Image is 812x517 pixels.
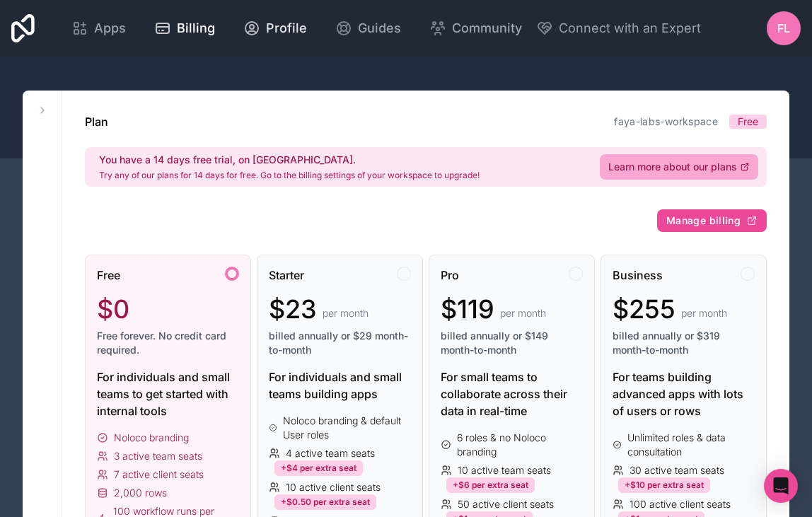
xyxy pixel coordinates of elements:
[627,431,755,459] span: Unlimited roles & data consultation
[114,467,204,482] span: 7 active client seats
[681,306,727,320] span: per month
[60,13,137,44] a: Apps
[97,267,120,284] span: Free
[177,18,215,38] span: Billing
[630,497,731,511] span: 100 active client seats
[657,209,767,232] button: Manage billing
[441,295,494,323] span: $119
[446,477,535,493] div: +$6 per extra seat
[418,13,533,44] a: Community
[269,329,411,357] span: billed annually or $29 month-to-month
[97,329,239,357] span: Free forever. No credit card required.
[608,160,737,174] span: Learn more about our plans
[764,469,798,503] div: Open Intercom Messenger
[114,449,202,463] span: 3 active team seats
[457,431,583,459] span: 6 roles & no Noloco branding
[269,295,317,323] span: $23
[441,368,583,419] div: For small teams to collaborate across their data in real-time
[441,329,583,357] span: billed annually or $149 month-to-month
[286,480,381,494] span: 10 active client seats
[286,446,375,460] span: 4 active team seats
[458,497,554,511] span: 50 active client seats
[536,18,701,38] button: Connect with an Expert
[99,153,480,167] h2: You have a 14 days free trial, on [GEOGRAPHIC_DATA].
[458,463,551,477] span: 10 active team seats
[777,20,790,37] span: FL
[99,170,480,181] p: Try any of our plans for 14 days for free. Go to the billing settings of your workspace to upgrade!
[274,460,363,476] div: +$4 per extra seat
[559,18,701,38] span: Connect with an Expert
[97,295,129,323] span: $0
[269,267,304,284] span: Starter
[274,494,376,510] div: +$0.50 per extra seat
[358,18,401,38] span: Guides
[613,267,663,284] span: Business
[600,154,758,180] a: Learn more about our plans
[114,486,167,500] span: 2,000 rows
[266,18,307,38] span: Profile
[738,115,758,129] span: Free
[143,13,226,44] a: Billing
[269,368,411,402] div: For individuals and small teams building apps
[94,18,126,38] span: Apps
[85,113,108,130] h1: Plan
[613,295,675,323] span: $255
[323,306,369,320] span: per month
[97,368,239,419] div: For individuals and small teams to get started with internal tools
[613,329,755,357] span: billed annually or $319 month-to-month
[613,368,755,419] div: For teams building advanced apps with lots of users or rows
[452,18,522,38] span: Community
[114,431,189,445] span: Noloco branding
[618,477,710,493] div: +$10 per extra seat
[232,13,318,44] a: Profile
[441,267,459,284] span: Pro
[500,306,546,320] span: per month
[666,214,741,227] span: Manage billing
[614,115,718,127] a: faya-labs-workspace
[283,414,411,442] span: Noloco branding & default User roles
[324,13,412,44] a: Guides
[630,463,724,477] span: 30 active team seats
